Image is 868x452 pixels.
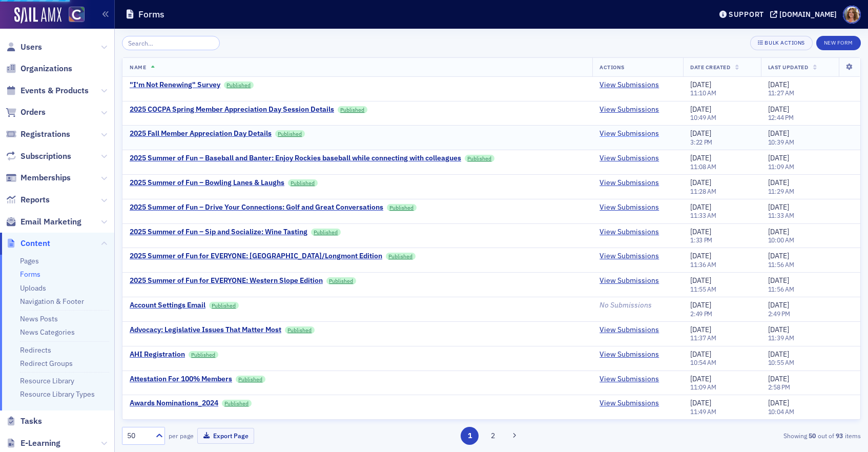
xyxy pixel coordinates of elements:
a: 2025 COCPA Spring Member Appreciation Day Session Details [130,105,334,114]
a: 2025 Summer of Fun – Drive Your Connections: Golf and Great Conversations [130,203,383,212]
a: Published [288,179,318,187]
a: View Submissions [600,350,659,359]
a: View Submissions [600,178,659,188]
a: Navigation & Footer [20,297,84,306]
span: [DATE] [768,227,789,236]
time: 10:39 AM [768,138,794,146]
a: Published [209,302,239,309]
span: [DATE] [768,105,789,114]
a: Registrations [6,129,70,140]
time: 11:33 AM [690,211,716,219]
button: 2 [484,427,502,445]
button: Bulk Actions [750,36,812,50]
a: View Submissions [600,203,659,212]
time: 10:00 AM [768,236,794,244]
span: Content [20,238,50,249]
time: 2:49 PM [768,310,790,318]
a: Published [224,81,254,89]
div: Bulk Actions [764,40,804,46]
a: Organizations [6,63,72,74]
time: 11:37 AM [690,334,716,342]
span: Tasks [20,416,42,427]
label: per page [169,431,194,440]
a: Advocacy: Legislative Issues That Matter Most [130,325,281,335]
span: [DATE] [690,153,711,162]
time: 11:10 AM [690,89,716,97]
button: [DOMAIN_NAME] [770,11,840,18]
a: Published [311,229,341,236]
div: [DOMAIN_NAME] [779,10,837,19]
time: 10:54 AM [690,358,716,366]
span: [DATE] [768,202,789,212]
span: [DATE] [768,398,789,407]
a: Awards Nominations_2024 [130,399,218,408]
span: [DATE] [768,300,789,310]
a: Uploads [20,283,46,293]
a: Published [236,376,265,383]
div: 50 [127,430,150,441]
time: 11:56 AM [768,285,794,293]
a: Events & Products [6,85,89,96]
a: View Submissions [600,325,659,335]
div: Attestation For 100% Members [130,375,232,384]
button: New Form [816,36,861,50]
div: Showing out of items [622,431,861,440]
time: 11:08 AM [690,162,716,171]
a: View Submissions [600,105,659,114]
time: 11:55 AM [690,285,716,293]
h1: Forms [138,8,164,20]
a: News Posts [20,314,58,323]
a: SailAMX [14,7,61,24]
strong: 93 [834,431,845,440]
a: Forms [20,270,40,279]
span: [DATE] [768,276,789,285]
span: [DATE] [768,325,789,334]
time: 12:44 PM [768,113,794,121]
time: 11:36 AM [690,260,716,269]
time: 10:55 AM [768,358,794,366]
a: 2025 Summer of Fun for EVERYONE: Western Slope Edition [130,276,323,285]
time: 11:56 AM [768,260,794,269]
a: Memberships [6,172,71,183]
a: Reports [6,194,50,206]
a: Resource Library [20,376,74,385]
span: [DATE] [768,251,789,260]
span: [DATE] [690,325,711,334]
div: No Submissions [600,301,676,310]
img: SailAMX [69,7,85,23]
a: 2025 Summer of Fun – Bowling Lanes & Laughs [130,178,284,188]
div: 2025 Fall Member Appreciation Day Details [130,129,272,138]
a: Published [222,400,252,407]
a: View Submissions [600,252,659,261]
span: Orders [20,107,46,118]
time: 11:28 AM [690,187,716,195]
div: 2025 Summer of Fun – Baseball and Banter: Enjoy Rockies baseball while connecting with colleagues [130,154,461,163]
a: Published [386,253,416,260]
a: View Homepage [61,7,85,24]
a: Redirects [20,345,51,355]
span: [DATE] [690,276,711,285]
span: Events & Products [20,85,89,96]
a: Orders [6,107,46,118]
span: E-Learning [20,438,60,449]
a: Published [285,326,315,334]
span: Name [130,64,146,71]
time: 2:49 PM [690,310,712,318]
span: Last Updated [768,64,808,71]
time: 2:58 PM [768,383,790,391]
span: [DATE] [690,202,711,212]
time: 11:27 AM [768,89,794,97]
time: 11:09 AM [768,162,794,171]
a: Subscriptions [6,151,71,162]
a: Pages [20,256,39,265]
a: AHI Registration [130,350,185,359]
a: Published [275,130,305,137]
span: Actions [600,64,625,71]
span: [DATE] [690,300,711,310]
a: Account Settings Email [130,301,205,310]
div: 2025 Summer of Fun for EVERYONE: [GEOGRAPHIC_DATA]/Longmont Edition [130,252,382,261]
